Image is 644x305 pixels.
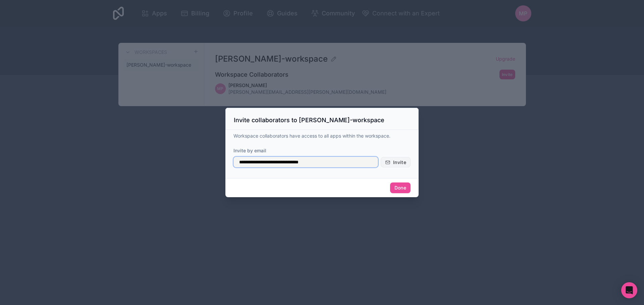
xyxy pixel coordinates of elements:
p: Workspace collaborators have access to all apps within the workspace. [233,133,411,139]
h3: Invite collaborators to [PERSON_NAME]-workspace [234,116,384,124]
button: Invite [381,157,411,168]
label: Invite by email [233,147,266,154]
button: Done [390,182,411,193]
span: Invite [393,159,406,165]
div: Open Intercom Messenger [621,282,637,298]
